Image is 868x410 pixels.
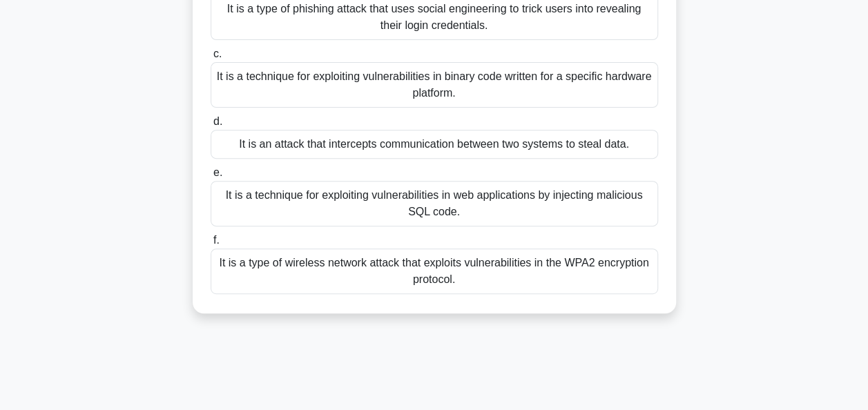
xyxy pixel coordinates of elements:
[213,48,222,59] span: c.
[211,181,658,226] div: It is a technique for exploiting vulnerabilities in web applications by injecting malicious SQL c...
[213,115,222,127] span: d.
[213,234,220,246] span: f.
[213,166,222,178] span: e.
[211,130,658,159] div: It is an attack that intercepts communication between two systems to steal data.
[211,248,658,294] div: It is a type of wireless network attack that exploits vulnerabilities in the WPA2 encryption prot...
[211,62,658,108] div: It is a technique for exploiting vulnerabilities in binary code written for a specific hardware p...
